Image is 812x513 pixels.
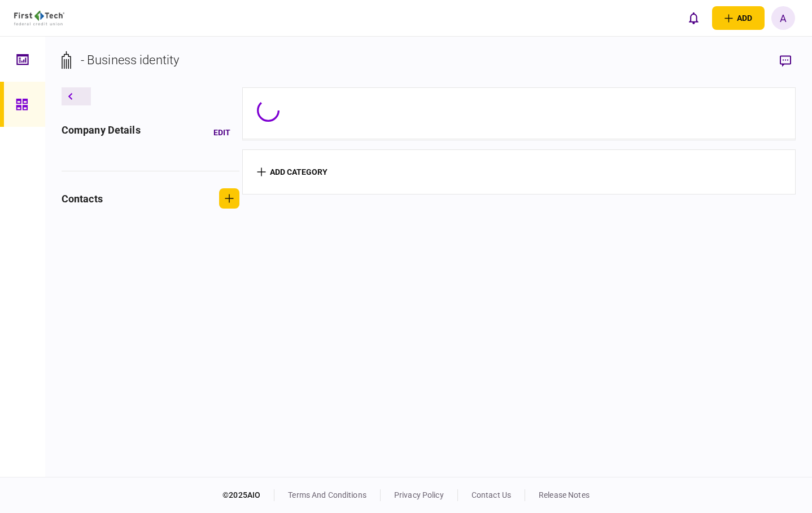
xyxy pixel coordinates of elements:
div: - Business identity [81,51,180,69]
button: A [771,6,795,30]
button: open notifications list [682,6,705,30]
a: release notes [539,490,590,499]
a: contact us [472,490,511,499]
button: open adding identity options [712,6,765,30]
button: Edit [204,122,239,143]
div: company details [62,122,141,143]
a: privacy policy [394,490,444,499]
img: client company logo [14,11,64,25]
a: terms and conditions [288,490,366,499]
button: add category [257,167,328,176]
div: © 2025 AIO [222,489,274,501]
div: contacts [62,191,103,206]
